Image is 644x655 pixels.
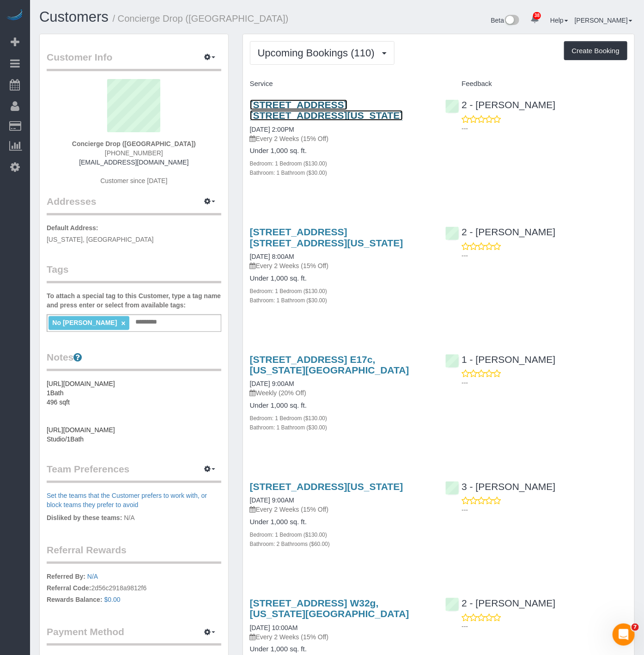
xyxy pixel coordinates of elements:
a: [STREET_ADDRESS][US_STATE] [250,481,403,492]
a: N/A [87,573,98,580]
a: [STREET_ADDRESS] W32g, [US_STATE][GEOGRAPHIC_DATA] [250,598,409,619]
a: 2 - [PERSON_NAME] [445,226,555,237]
small: Bedroom: 1 Bedroom ($130.00) [250,415,327,422]
a: Set the teams that the Customer prefers to work with, or block teams they prefer to avoid [47,492,207,508]
label: Disliked by these teams: [47,513,122,522]
label: Referred By: [47,572,85,581]
legend: Tags [47,263,221,283]
a: × [121,319,125,327]
a: [DATE] 10:00AM [250,624,298,631]
iframe: Intercom live chat [613,624,635,646]
h4: Under 1,000 sq. ft. [250,518,432,526]
legend: Notes [47,350,221,371]
small: Bedroom: 1 Bedroom ($130.00) [250,160,327,167]
button: Upcoming Bookings (110) [250,41,395,65]
a: $0.00 [104,596,121,603]
a: [STREET_ADDRESS] [STREET_ADDRESS][US_STATE] [250,99,403,121]
legend: Payment Method [47,625,221,646]
small: Bathroom: 1 Bathroom ($30.00) [250,170,327,176]
legend: Referral Rewards [47,543,221,564]
small: Bedroom: 1 Bedroom ($130.00) [250,288,327,294]
h4: Service [250,80,432,88]
a: [DATE] 8:00AM [250,253,294,260]
h4: Under 1,000 sq. ft. [250,147,432,155]
a: 3 - [PERSON_NAME] [445,481,555,492]
a: [STREET_ADDRESS] E17c, [US_STATE][GEOGRAPHIC_DATA] [250,354,409,375]
img: Automaid Logo [6,9,24,22]
p: --- [462,251,627,260]
a: 2 - [PERSON_NAME] [445,598,555,608]
span: N/A [124,514,134,521]
p: Every 2 Weeks (15% Off) [250,261,432,270]
label: Referral Code: [47,583,91,593]
span: 38 [533,12,541,19]
a: Help [550,17,568,24]
a: Beta [491,17,520,24]
strong: Concierge Drop ([GEOGRAPHIC_DATA]) [72,140,196,147]
span: [US_STATE], [GEOGRAPHIC_DATA] [47,236,154,243]
a: [EMAIL_ADDRESS][DOMAIN_NAME] [79,159,188,166]
p: Every 2 Weeks (15% Off) [250,134,432,143]
pre: [URL][DOMAIN_NAME] 1Bath 496 sqft [URL][DOMAIN_NAME] Studio/1Bath [47,379,221,444]
a: [DATE] 9:00AM [250,496,294,504]
small: / Concierge Drop ([GEOGRAPHIC_DATA]) [113,13,289,24]
label: Default Address: [47,223,98,233]
p: --- [462,378,627,387]
a: 1 - [PERSON_NAME] [445,354,555,365]
a: [STREET_ADDRESS] [STREET_ADDRESS][US_STATE] [250,226,403,248]
small: Bathroom: 2 Bathrooms ($60.00) [250,541,330,547]
legend: Team Preferences [47,462,221,483]
button: Create Booking [564,41,627,61]
legend: Customer Info [47,50,221,71]
small: Bathroom: 1 Bathroom ($30.00) [250,424,327,431]
small: Bedroom: 1 Bedroom ($130.00) [250,532,327,538]
h4: Under 1,000 sq. ft. [250,275,432,282]
p: --- [462,124,627,133]
p: Every 2 Weeks (15% Off) [250,632,432,642]
a: 38 [526,9,544,30]
small: Bathroom: 1 Bathroom ($30.00) [250,297,327,304]
a: [PERSON_NAME] [575,17,632,24]
h4: Feedback [445,80,627,88]
a: Customers [39,9,109,25]
a: [DATE] 2:00PM [250,126,294,133]
span: [PHONE_NUMBER] [105,149,163,157]
p: Every 2 Weeks (15% Off) [250,505,432,514]
p: --- [462,622,627,631]
h4: Under 1,000 sq. ft. [250,402,432,410]
span: Upcoming Bookings (110) [258,47,379,59]
h4: Under 1,000 sq. ft. [250,645,432,653]
label: Rewards Balance: [47,595,103,604]
span: Customer since [DATE] [100,177,167,184]
label: To attach a special tag to this Customer, type a tag name and press enter or select from availabl... [47,291,221,310]
a: [DATE] 9:00AM [250,380,294,387]
span: No [PERSON_NAME] [52,319,117,326]
img: New interface [504,15,519,27]
p: --- [462,505,627,514]
span: 7 [632,624,639,631]
a: 2 - [PERSON_NAME] [445,99,555,110]
p: Weekly (20% Off) [250,388,432,398]
p: 2d56c2918a9812f6 [47,572,221,606]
